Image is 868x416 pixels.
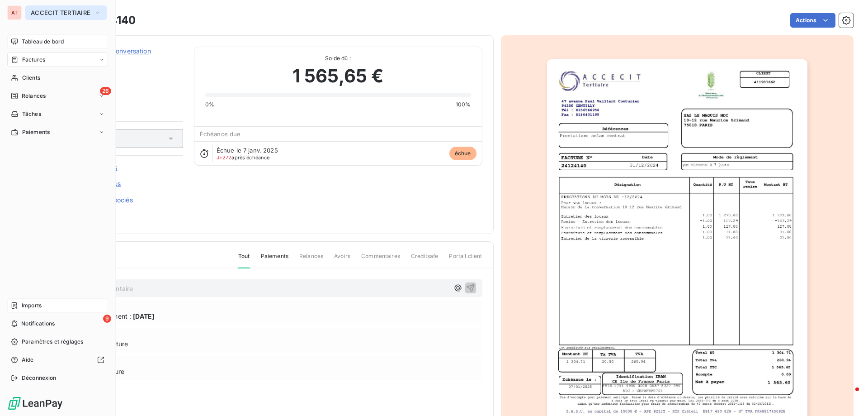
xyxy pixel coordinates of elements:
[22,301,42,310] span: Imports
[411,252,439,268] span: Creditsafe
[238,252,250,268] span: Tout
[205,54,471,62] span: Solde dû :
[292,62,384,90] span: 1 565,65 €
[361,252,400,268] span: Commentaires
[200,130,241,138] span: Échéance due
[449,147,476,160] span: échue
[449,252,482,268] span: Portail client
[7,396,63,411] img: Logo LeanPay
[133,311,154,321] span: [DATE]
[217,147,278,154] span: Échue le 7 janv. 2025
[22,56,45,64] span: Factures
[22,128,50,136] span: Paiements
[22,356,34,364] span: Aide
[21,320,55,328] span: Notifications
[22,374,57,382] span: Déconnexion
[790,13,835,28] button: Actions
[31,9,90,16] span: ACCECIT TERTIAIRE
[205,100,214,109] span: 0%
[22,92,46,100] span: Relances
[217,154,232,161] span: J+272
[22,338,83,346] span: Paramètres et réglages
[7,5,22,20] div: AT
[217,155,270,160] span: après échéance
[456,100,471,109] span: 100%
[334,252,350,268] span: Avoirs
[261,252,288,268] span: Paiements
[22,74,40,82] span: Clients
[100,87,111,95] span: 26
[22,38,64,46] span: Tableau de bord
[837,385,859,407] iframe: Intercom live chat
[71,57,183,65] span: 411901662
[299,252,323,268] span: Relances
[22,110,41,118] span: Tâches
[7,353,108,367] a: Aide
[103,315,111,323] span: 9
